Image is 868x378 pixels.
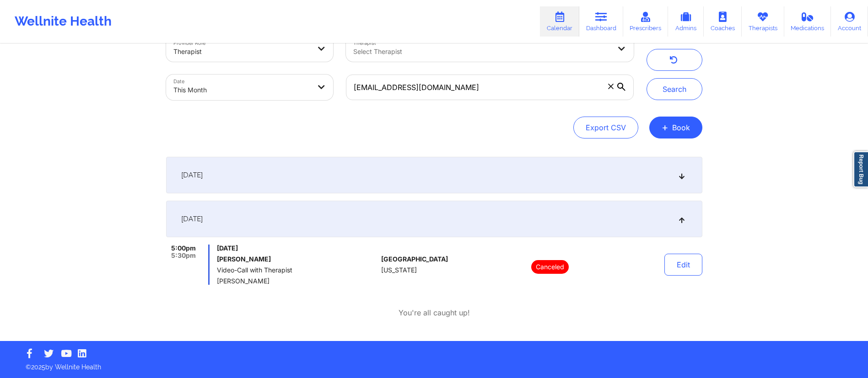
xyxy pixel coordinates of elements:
[381,266,417,274] span: [US_STATE]
[662,125,669,130] span: +
[173,80,311,100] div: This Month
[531,260,569,274] p: Canceled
[831,6,868,37] a: Account
[381,256,448,263] span: [GEOGRAPHIC_DATA]
[664,254,702,276] button: Edit
[649,117,702,138] button: +Book
[742,6,784,37] a: Therapists
[647,78,702,100] button: Search
[171,245,196,252] span: 5:00pm
[171,252,196,259] span: 5:30pm
[579,6,623,37] a: Dashboard
[704,6,742,37] a: Coaches
[399,308,470,318] p: You're all caught up!
[217,245,377,252] span: [DATE]
[19,356,849,372] p: © 2025 by Wellnite Health
[853,151,868,187] a: Report Bug
[784,6,831,37] a: Medications
[346,75,633,100] input: Search Appointments
[181,214,203,224] span: [DATE]
[623,6,669,37] a: Prescribers
[217,277,377,285] span: [PERSON_NAME]
[217,266,377,274] span: Video-Call with Therapist
[573,117,638,138] button: Export CSV
[668,6,704,37] a: Admins
[217,256,377,263] h6: [PERSON_NAME]
[540,6,579,37] a: Calendar
[181,170,203,180] span: [DATE]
